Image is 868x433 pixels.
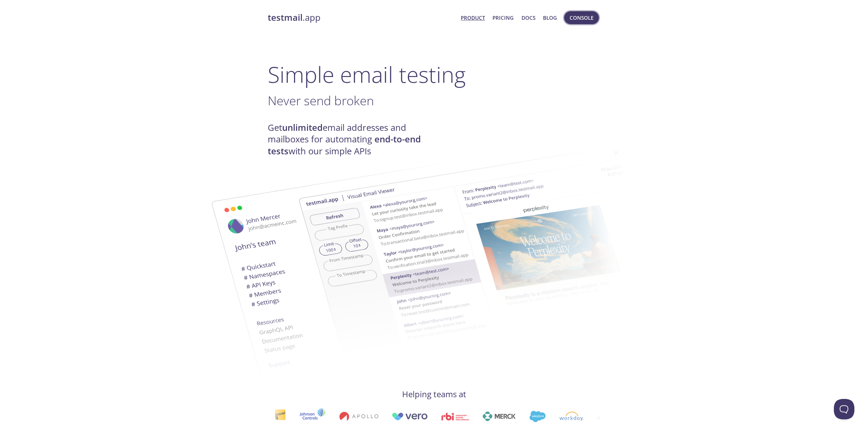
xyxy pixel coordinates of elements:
[492,13,514,22] a: Pricing
[268,122,434,157] h4: Get email addresses and mailboxes for automating with our simple APIs
[440,413,468,420] img: rbi
[282,122,323,134] strong: unlimited
[268,12,303,24] strong: testmail
[521,13,535,22] a: Docs
[461,13,485,22] a: Product
[528,411,544,422] img: salesforce
[338,412,377,421] img: apollo
[481,412,514,421] img: merck
[558,412,582,421] img: workday
[268,92,374,109] span: Never send broken
[186,158,554,388] img: testmail-email-viewer
[390,413,426,420] img: vero
[543,13,557,22] a: Blog
[268,389,601,400] h4: Helping teams at
[564,11,599,24] button: Console
[570,13,593,22] span: Console
[298,136,667,366] img: testmail-email-viewer
[268,12,456,24] a: testmail.app
[268,133,421,157] strong: end-to-end tests
[834,399,854,419] iframe: Help Scout Beacon - Open
[268,61,601,88] h1: Simple email testing
[298,408,324,424] img: johnsoncontrols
